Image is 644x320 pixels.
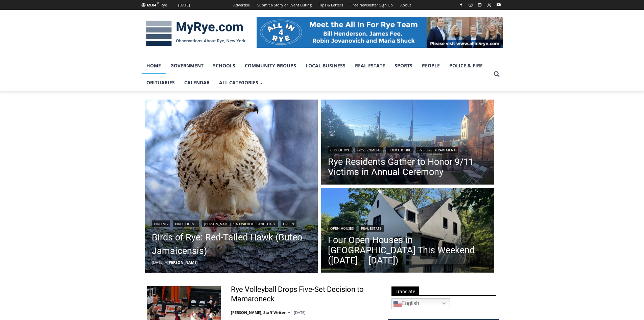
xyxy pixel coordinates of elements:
[467,1,475,9] a: Instagram
[393,300,402,308] img: en
[416,147,458,153] a: Rye Fire Department
[491,68,503,80] button: View Search Form
[231,285,379,304] a: Rye Volleyball Drops Five-Set Decision to Mamaroneck
[294,310,306,315] time: [DATE]
[321,100,494,186] a: Read More Rye Residents Gather to Honor 9/11 Victims in Annual Ceremony
[257,17,503,47] img: All in for Rye
[214,74,268,91] a: All Categories
[391,286,419,296] span: Translate
[476,1,484,9] a: Linkedin
[386,147,413,153] a: Police & Fire
[142,57,491,91] nav: Primary Navigation
[328,225,356,232] a: Open Houses
[152,219,311,227] div: | | |
[178,2,190,8] div: [DATE]
[328,157,487,177] a: Rye Residents Gather to Honor 9/11 Victims in Annual Ceremony
[147,2,156,7] span: 69.84
[145,100,318,273] a: Read More Birds of Rye: Red-Tailed Hawk (Buteo Jamaicensis)
[457,1,465,9] a: Facebook
[328,235,487,265] a: Four Open Houses in [GEOGRAPHIC_DATA] This Weekend ([DATE] – [DATE])
[321,188,494,275] img: 506 Midland Avenue, Rye
[142,57,166,74] a: Home
[417,57,445,74] a: People
[240,57,301,74] a: Community Groups
[321,188,494,275] a: Read More Four Open Houses in Rye This Weekend (September 13 – 14)
[355,147,383,153] a: Government
[152,220,170,227] a: Birding
[208,57,240,74] a: Schools
[145,100,318,273] img: (PHOTO: Red-Tailed Hawk (Buteo Jamaicensis) at the Edith G. Read Wildlife Sanctuary in Rye, New Y...
[167,260,198,265] a: [PERSON_NAME]
[495,1,503,9] a: YouTube
[359,225,384,232] a: Real Estate
[173,220,199,227] a: Birds of Rye
[321,100,494,186] img: (PHOTO: The City of Rye's annual September 11th Commemoration Ceremony on Thursday, September 11,...
[142,16,250,51] img: MyRye.com
[202,220,278,227] a: [PERSON_NAME] Read Wildlife Sanctuary
[219,79,263,86] span: All Categories
[152,260,164,265] time: [DATE]
[165,260,167,265] span: –
[180,74,214,91] a: Calendar
[281,220,296,227] a: Green
[350,57,390,74] a: Real Estate
[231,310,286,315] a: [PERSON_NAME], Staff Writer
[445,57,487,74] a: Police & Fire
[328,147,352,153] a: City of Rye
[390,57,417,74] a: Sports
[142,74,180,91] a: Obituaries
[485,1,493,9] a: X
[391,298,450,309] a: English
[157,1,159,5] span: F
[328,223,487,232] div: |
[328,145,487,153] div: | | |
[152,231,311,258] a: Birds of Rye: Red-Tailed Hawk (Buteo Jamaicensis)
[161,2,167,8] div: Rye
[166,57,208,74] a: Government
[301,57,350,74] a: Local Business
